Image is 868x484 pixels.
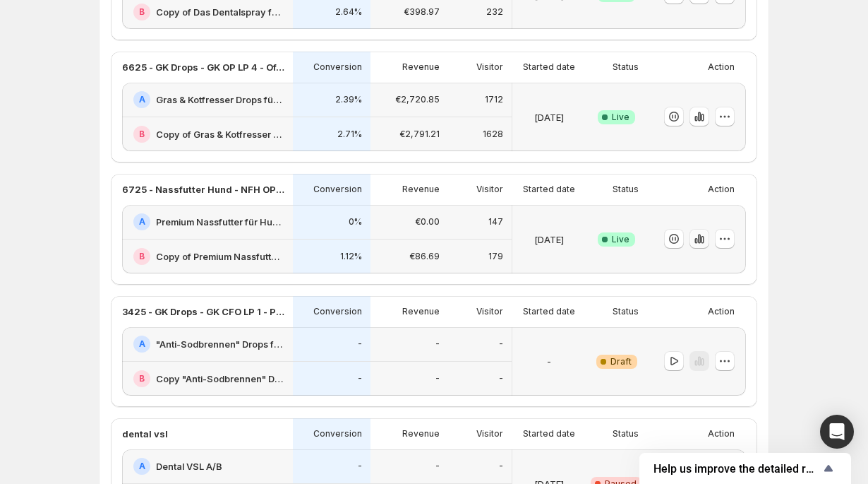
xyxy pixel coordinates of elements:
[335,6,362,18] p: 2.64%
[122,60,284,74] p: 6625 - GK Drops - GK OP LP 4 - Offer - (1,3,6) vs. (1,3 für 2,6)
[488,251,503,262] p: 179
[476,306,503,317] p: Visitor
[139,216,145,228] h2: A
[653,460,837,477] button: Show survey - Help us improve the detailed report for A/B campaigns
[402,184,440,195] p: Revenue
[139,6,145,18] h2: B
[402,61,440,73] p: Revenue
[612,234,629,245] span: Live
[313,184,362,195] p: Conversion
[122,427,168,441] p: dental vsl
[340,251,362,262] p: 1.12%
[708,428,735,439] p: Action
[653,462,820,476] span: Help us improve the detailed report for A/B campaigns
[156,372,284,386] h2: Copy "Anti-Sodbrennen" Drops für deinen Hund: Jetzt Deal sichern!
[139,94,145,105] h2: A
[523,428,575,439] p: Started date
[523,306,575,317] p: Started date
[399,129,440,140] p: €2,791.21
[476,428,503,439] p: Visitor
[139,338,145,350] h2: A
[404,6,440,18] p: €398.97
[358,461,362,472] p: -
[156,337,284,351] h2: "Anti-Sodbrennen" Drops für deinen Hund: Jetzt Neukunden Deal sichern!
[708,306,735,317] p: Action
[613,61,639,73] p: Status
[523,184,575,195] p: Started date
[156,215,284,229] h2: Premium Nassfutter für Hunde: Jetzt Neukunden Deal sichern!
[613,184,639,195] p: Status
[313,306,362,317] p: Conversion
[139,461,145,472] h2: A
[156,5,284,19] h2: Copy of Das Dentalspray für Hunde: Jetzt Neukunden Deal sichern!-v1
[313,428,362,439] p: Conversion
[483,129,503,140] p: 1628
[335,94,362,105] p: 2.39%
[486,6,503,18] p: 232
[337,129,362,140] p: 2.71%
[534,110,564,124] p: [DATE]
[488,216,503,228] p: 147
[409,251,440,262] p: €86.69
[610,356,632,367] span: Draft
[476,184,503,195] p: Visitor
[156,127,284,141] h2: Copy of Gras & Kotfresser Drops für Hunde: Jetzt Neukunden Deal sichern!-v1
[435,338,440,350] p: -
[820,415,854,449] div: Open Intercom Messenger
[156,249,284,264] h2: Copy of Premium Nassfutter für Hunde: Jetzt Neukunden Deal sichern!
[534,232,564,247] p: [DATE]
[415,216,440,228] p: €0.00
[708,184,735,195] p: Action
[122,182,284,196] p: 6725 - Nassfutter Hund - NFH OP LP 1 - Offer - Standard vs. CFO
[139,373,145,384] h2: B
[395,94,440,105] p: €2,720.85
[435,373,440,384] p: -
[139,129,145,140] h2: B
[499,461,503,472] p: -
[476,61,503,73] p: Visitor
[499,373,503,384] p: -
[612,112,629,123] span: Live
[156,93,284,107] h2: Gras & Kotfresser Drops für Hunde: Jetzt Neukunden Deal sichern!-v1
[485,94,503,105] p: 1712
[523,61,575,73] p: Started date
[358,338,362,350] p: -
[402,428,440,439] p: Revenue
[156,459,222,473] h2: Dental VSL A/B
[122,305,284,319] p: 3425 - GK Drops - GK CFO LP 1 - Pop-up Offer
[499,338,503,350] p: -
[139,251,145,262] h2: B
[708,61,735,73] p: Action
[313,61,362,73] p: Conversion
[349,216,362,228] p: 0%
[547,355,551,369] p: -
[402,306,440,317] p: Revenue
[435,461,440,472] p: -
[358,373,362,384] p: -
[613,306,639,317] p: Status
[613,428,639,439] p: Status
